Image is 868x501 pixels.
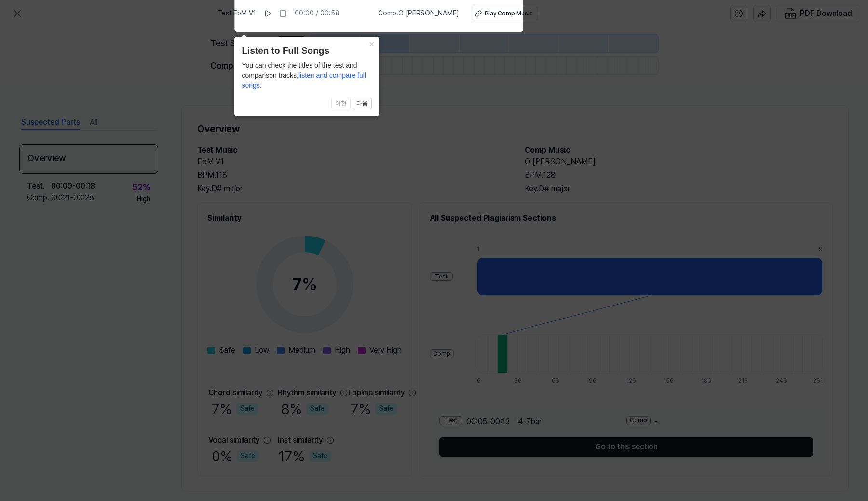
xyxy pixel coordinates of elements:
[295,9,339,18] div: 00:00 / 00:58
[353,98,372,110] button: 다음
[364,37,379,50] button: Close
[378,9,459,18] span: Comp . O [PERSON_NAME]
[485,10,533,18] div: Play Comp Music
[242,44,372,58] header: Listen to Full Songs
[242,71,366,89] span: listen and compare full songs.
[218,9,256,18] span: Test . EbM V1
[242,60,372,91] div: You can check the titles of the test and comparison tracks,
[471,7,539,20] button: Play Comp Music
